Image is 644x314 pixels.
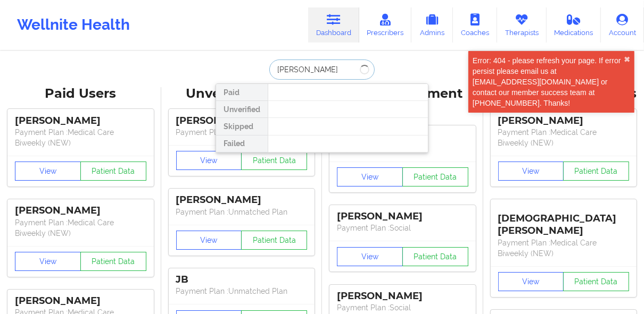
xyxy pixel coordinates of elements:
[80,162,146,181] button: Patient Data
[216,84,268,101] div: Paid
[80,252,146,271] button: Patient Data
[241,231,307,250] button: Patient Data
[176,231,242,250] button: View
[498,237,630,259] p: Payment Plan : Medical Care Biweekly (NEW)
[337,302,468,313] p: Payment Plan : Social
[216,135,268,152] div: Failed
[402,247,468,266] button: Patient Data
[15,252,81,271] button: View
[15,217,146,239] p: Payment Plan : Medical Care Biweekly (NEW)
[216,101,268,118] div: Unverified
[453,7,497,43] a: Coaches
[402,167,468,186] button: Patient Data
[473,55,624,108] div: Error: 404 - please refresh your page. If error persist please email us at [EMAIL_ADDRESS][DOMAIN...
[359,7,412,43] a: Prescribers
[15,205,146,217] div: [PERSON_NAME]
[624,55,630,64] button: close
[337,210,468,223] div: [PERSON_NAME]
[176,151,242,170] button: View
[176,207,308,217] p: Payment Plan : Unmatched Plan
[498,272,564,291] button: View
[169,86,315,102] div: Unverified Users
[498,127,630,148] p: Payment Plan : Medical Care Biweekly (NEW)
[563,162,629,181] button: Patient Data
[176,194,308,206] div: [PERSON_NAME]
[216,118,268,135] div: Skipped
[337,247,403,266] button: View
[176,127,308,138] p: Payment Plan : Unmatched Plan
[411,7,453,43] a: Admins
[498,205,630,237] div: [DEMOGRAPHIC_DATA][PERSON_NAME]
[176,286,308,296] p: Payment Plan : Unmatched Plan
[176,115,308,127] div: [PERSON_NAME]
[15,162,81,181] button: View
[15,115,146,127] div: [PERSON_NAME]
[563,272,629,291] button: Patient Data
[15,295,146,307] div: [PERSON_NAME]
[176,274,308,286] div: JB
[241,151,307,170] button: Patient Data
[337,167,403,186] button: View
[337,223,468,233] p: Payment Plan : Social
[498,162,564,181] button: View
[7,86,154,102] div: Paid Users
[308,7,359,43] a: Dashboard
[15,127,146,148] p: Payment Plan : Medical Care Biweekly (NEW)
[337,290,468,302] div: [PERSON_NAME]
